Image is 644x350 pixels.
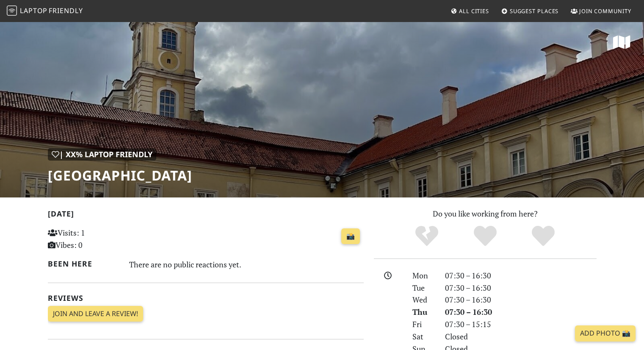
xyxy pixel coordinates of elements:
[48,227,146,251] p: Visits: 1 Vibes: 0
[407,282,439,294] div: Tue
[20,6,47,15] span: Laptop
[48,294,364,303] h2: Reviews
[440,269,602,282] div: 07:30 – 16:30
[48,306,143,322] a: Join and leave a review!
[398,225,456,248] div: No
[575,325,636,342] a: Add Photo 📸
[459,7,489,15] span: All Cities
[447,3,492,19] a: All Cities
[456,225,514,248] div: Yes
[440,294,602,306] div: 07:30 – 16:30
[341,228,360,244] a: 📸
[567,3,635,19] a: Join Community
[510,7,559,15] span: Suggest Places
[440,306,602,318] div: 07:30 – 16:30
[440,318,602,331] div: 07:30 – 15:15
[579,7,631,15] span: Join Community
[514,225,572,248] div: Definitely!
[440,282,602,294] div: 07:30 – 16:30
[407,294,439,306] div: Wed
[407,331,439,343] div: Sat
[7,4,83,19] a: LaptopFriendly LaptopFriendly
[7,6,17,16] img: LaptopFriendly
[440,331,602,343] div: Closed
[48,259,119,268] h2: Been here
[48,209,364,222] h2: [DATE]
[374,208,597,220] p: Do you like working from here?
[48,148,156,161] div: | XX% Laptop Friendly
[129,258,364,271] div: There are no public reactions yet.
[407,306,439,318] div: Thu
[48,167,192,183] h1: [GEOGRAPHIC_DATA]
[407,318,439,331] div: Fri
[49,6,83,15] span: Friendly
[498,3,562,19] a: Suggest Places
[407,269,439,282] div: Mon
